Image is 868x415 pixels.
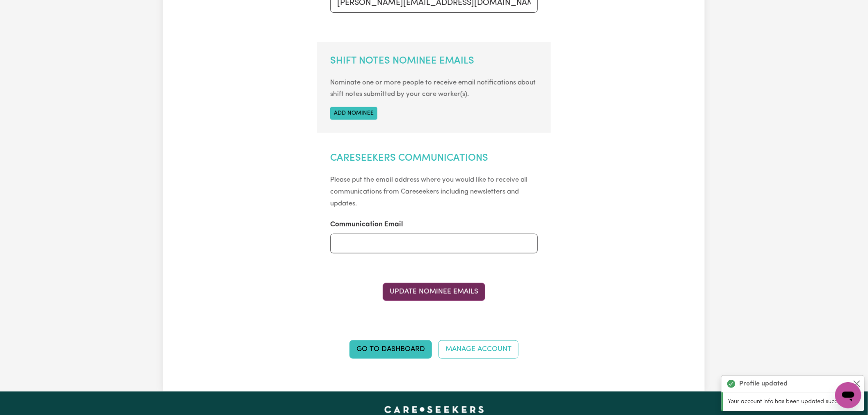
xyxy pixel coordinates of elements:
[330,153,538,164] h2: Careseekers Communications
[439,340,519,358] a: Manage Account
[330,176,528,207] small: Please put the email address where you would like to receive all communications from Careseekers ...
[330,107,377,120] button: Add nominee
[383,283,485,301] button: Update Nominee Emails
[330,79,536,98] small: Nominate one or more people to receive email notifications about shift notes submitted by your ca...
[740,379,788,389] strong: Profile updated
[384,406,484,413] a: Careseekers home page
[330,55,538,67] h2: Shift Notes Nominee Emails
[835,382,861,408] iframe: Button to launch messaging window
[349,340,432,358] a: Go to Dashboard
[852,379,862,389] button: Close
[330,219,403,230] label: Communication Email
[728,397,859,406] p: Your account info has been updated successfully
